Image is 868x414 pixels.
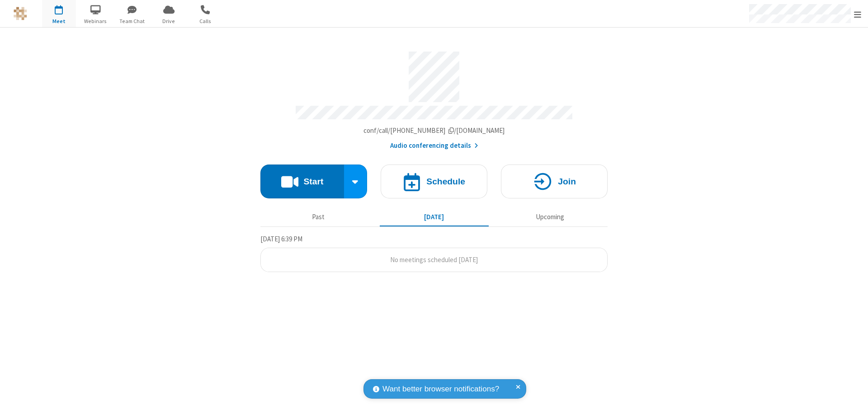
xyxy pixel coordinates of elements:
[189,17,222,25] span: Calls
[390,141,478,151] button: Audio conferencing details
[260,235,302,243] span: [DATE] 6:39 PM
[79,17,113,25] span: Webinars
[363,126,505,136] button: Copy my meeting room linkCopy my meeting room link
[363,126,505,135] span: Copy my meeting room link
[501,165,608,198] button: Join
[382,383,499,395] span: Want better browser notifications?
[42,17,76,25] span: Meet
[14,7,27,20] img: QA Selenium DO NOT DELETE OR CHANGE
[115,17,149,25] span: Team Chat
[390,255,478,264] span: No meetings scheduled [DATE]
[380,208,489,226] button: [DATE]
[260,165,344,198] button: Start
[344,165,368,198] div: Start conference options
[426,177,465,186] h4: Schedule
[264,208,373,226] button: Past
[495,208,604,226] button: Upcoming
[152,17,186,25] span: Drive
[303,177,323,186] h4: Start
[558,177,576,186] h4: Join
[381,165,487,198] button: Schedule
[260,234,608,273] section: Today's Meetings
[260,45,608,151] section: Account details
